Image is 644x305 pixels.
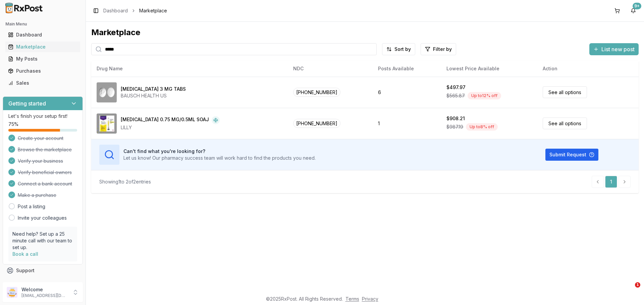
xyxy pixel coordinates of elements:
div: [MEDICAL_DATA] 3 MG TABS [121,86,186,92]
th: Action [537,61,639,77]
div: Marketplace [8,44,77,50]
th: NDC [288,61,373,77]
h3: Can't find what you're looking for? [123,148,316,155]
p: [EMAIL_ADDRESS][DOMAIN_NAME] [21,293,68,298]
button: Sales [3,78,83,88]
p: Let's finish your setup first! [8,113,77,120]
th: Drug Name [91,61,288,77]
span: $565.87 [446,92,465,99]
div: [MEDICAL_DATA] 0.75 MG/0.5ML SOAJ [121,116,209,124]
button: 9+ [628,5,639,16]
div: $908.21 [446,115,465,122]
p: Let us know! Our pharmacy success team will work hard to find the products you need. [123,155,316,161]
div: LILLY [121,124,220,131]
a: Book a call [12,251,38,257]
a: Terms [345,296,359,302]
a: Invite your colleagues [18,215,67,221]
span: Sort by [394,46,411,53]
button: Marketplace [3,42,83,52]
span: Filter by [433,46,452,53]
a: See all options [543,118,587,129]
button: My Posts [3,54,83,64]
img: Trulance 3 MG TABS [97,82,117,102]
th: Lowest Price Available [441,61,537,77]
span: 1 [635,282,640,288]
button: Filter by [421,43,456,55]
button: List new post [589,43,639,55]
div: Showing 1 to 2 of 2 entries [99,178,151,185]
th: Posts Available [373,61,441,77]
p: Need help? Set up a 25 minute call with our team to set up. [12,231,73,251]
span: Make a purchase [18,192,56,199]
span: [PHONE_NUMBER] [293,119,340,128]
span: [PHONE_NUMBER] [293,88,340,97]
a: Sales [5,77,80,89]
div: Up to 8 % off [466,123,498,131]
div: $497.97 [446,84,466,91]
span: $987.19 [446,124,463,130]
span: Feedback [16,279,39,286]
div: Purchases [8,68,77,74]
div: 9+ [633,3,641,9]
img: Trulicity 0.75 MG/0.5ML SOAJ [97,113,117,134]
div: Sales [8,80,77,86]
nav: breadcrumb [103,7,167,14]
img: RxPost Logo [3,3,46,13]
a: Marketplace [5,41,80,53]
span: Create your account [18,135,63,142]
span: 75 % [8,121,18,128]
span: Browse the marketplace [18,146,72,153]
a: Dashboard [103,7,128,14]
div: BAUSCH HEALTH US [121,92,186,99]
span: Marketplace [139,7,167,14]
span: Connect a bank account [18,180,72,187]
span: Verify beneficial owners [18,169,72,176]
a: Dashboard [5,29,80,41]
div: Up to 12 % off [468,92,501,99]
a: Privacy [362,296,378,302]
h3: Getting started [8,99,46,107]
button: Support [3,264,83,277]
a: List new post [589,47,639,53]
iframe: Intercom live chat [621,282,637,298]
a: Post a listing [18,203,45,210]
nav: pagination [592,176,631,188]
div: Marketplace [91,27,639,38]
img: User avatar [7,287,17,298]
button: Submit Request [545,149,598,161]
button: Sort by [382,43,415,55]
button: Dashboard [3,29,83,40]
a: My Posts [5,53,80,65]
td: 6 [373,77,441,108]
span: List new post [601,45,635,53]
a: See all options [543,86,587,98]
button: Feedback [3,277,83,289]
a: Purchases [5,65,80,77]
a: 1 [605,176,617,188]
div: My Posts [8,56,77,62]
div: Dashboard [8,31,77,38]
h2: Main Menu [5,21,80,27]
td: 1 [373,108,441,139]
span: Verify your business [18,158,63,164]
p: Welcome [21,286,68,293]
button: Purchases [3,66,83,76]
